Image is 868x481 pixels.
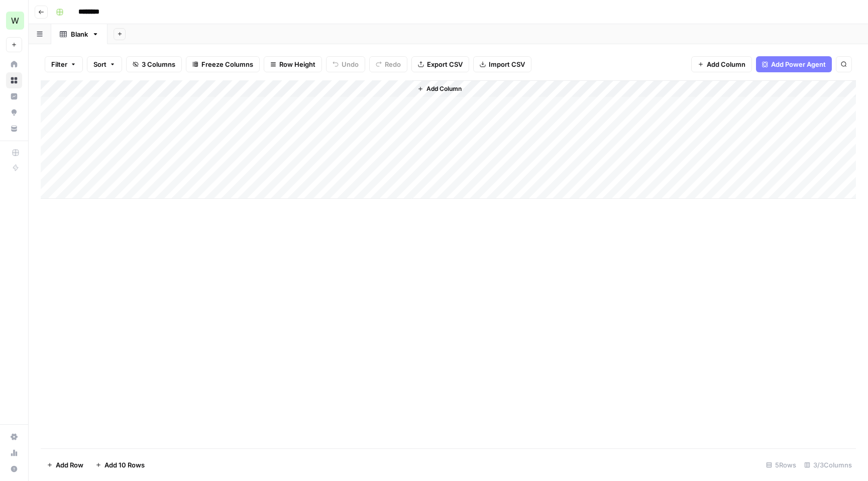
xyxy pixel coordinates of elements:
button: 3 Columns [126,56,182,72]
a: Insights [6,88,22,104]
button: Filter [45,56,83,72]
span: Sort [93,59,106,69]
button: Add Power Agent [756,56,832,72]
span: Filter [51,59,67,69]
span: Add Power Agent [771,59,826,69]
button: Row Height [264,56,322,72]
span: Add 10 Rows [104,460,145,470]
button: Import CSV [473,56,531,72]
button: Workspace: Workspace1 [6,8,22,33]
span: Row Height [279,59,315,69]
button: Freeze Columns [186,56,260,72]
div: Blank [71,29,88,39]
div: 3/3 Columns [800,457,856,473]
button: Add Column [413,82,466,95]
span: Import CSV [489,59,525,69]
span: Export CSV [427,59,463,69]
button: Help + Support [6,461,22,477]
a: Home [6,56,22,72]
span: Add Row [56,460,83,470]
div: 5 Rows [762,457,800,473]
button: Undo [326,56,365,72]
a: Usage [6,445,22,461]
a: Blank [51,24,107,44]
a: Browse [6,72,22,88]
button: Export CSV [411,56,469,72]
span: Add Column [707,59,745,69]
span: Redo [385,59,401,69]
span: 3 Columns [142,59,175,69]
button: Add Column [691,56,752,72]
button: Add 10 Rows [89,457,151,473]
button: Redo [369,56,407,72]
button: Sort [87,56,122,72]
button: Add Row [41,457,89,473]
span: Freeze Columns [201,59,253,69]
a: Opportunities [6,104,22,121]
span: Add Column [426,84,462,93]
span: Undo [342,59,359,69]
span: W [11,15,19,27]
a: Your Data [6,121,22,137]
a: Settings [6,429,22,445]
